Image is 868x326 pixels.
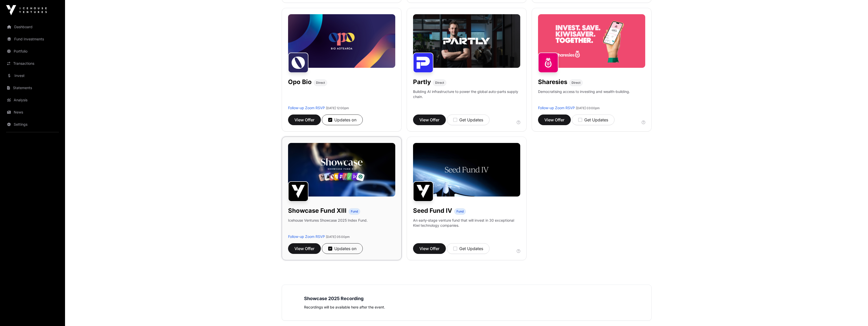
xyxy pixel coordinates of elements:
[4,119,61,130] a: Settings
[453,246,483,252] div: Get Updates
[294,246,314,252] span: View Offer
[288,115,321,125] button: View Offer
[413,143,520,197] img: Seed-Fund-4_Banner.jpg
[578,117,608,123] div: Get Updates
[572,81,580,85] span: Direct
[288,234,325,239] a: Follow-up Zoom RSVP
[304,296,364,301] strong: Showcase 2025 Recording
[419,117,439,123] span: View Offer
[538,53,558,73] img: Sharesies
[538,89,630,105] p: Democratising access to investing and wealth-building.
[413,115,446,125] button: View Offer
[288,181,308,202] img: Showcase Fund XIII
[538,106,575,110] a: Follow-up Zoom RSVP
[4,82,61,93] a: Statements
[413,89,520,105] p: Building AI infrastructure to power the global auto-parts supply chain.
[4,46,61,57] a: Portfolio
[413,181,433,202] img: Seed Fund IV
[413,53,433,73] img: Partly
[304,304,629,310] p: Recordings will be available here after the event.
[447,243,490,254] button: Get Updates
[544,117,564,123] span: View Offer
[538,78,567,86] h1: Sharesies
[435,81,444,85] span: Direct
[294,117,314,123] span: View Offer
[288,78,312,86] h1: Opo Bio
[413,243,446,254] button: View Offer
[4,21,61,32] a: Dashboard
[288,143,395,197] img: Showcase-Fund-Banner-1.jpg
[572,115,614,125] button: Get Updates
[413,78,431,86] h1: Partly
[538,14,645,68] img: Sharesies-Banner.jpg
[447,115,490,125] button: Get Updates
[4,34,61,45] a: Fund Investments
[326,235,350,239] span: [DATE] 05:00pm
[413,218,520,228] p: An early-stage venture fund that will invest in 30 exceptional Kiwi technology companies.
[576,106,600,110] span: [DATE] 03:00pm
[328,246,356,252] div: Updates on
[413,14,520,68] img: Partly-Banner.jpg
[538,115,571,125] button: View Offer
[453,117,483,123] div: Get Updates
[288,14,395,68] img: Opo-Bio-Banner.jpg
[419,246,439,252] span: View Offer
[4,58,61,69] a: Transactions
[413,207,452,215] h1: Seed Fund IV
[843,302,868,326] iframe: Chat Widget
[351,209,358,214] span: Fund
[322,243,363,254] button: Updates on
[328,117,356,123] div: Updates on
[288,53,308,73] img: Opo Bio
[288,218,368,223] p: Icehouse Ventures Showcase 2025 Index Fund.
[288,207,346,215] h1: Showcase Fund XIII
[4,107,61,118] a: News
[456,209,464,214] span: Fund
[288,243,321,254] button: View Offer
[316,81,325,85] span: Direct
[4,70,61,81] a: Invest
[4,94,61,106] a: Analysis
[288,106,325,110] a: Follow-up Zoom RSVP
[6,5,47,15] img: Icehouse Ventures Logo
[326,106,349,110] span: [DATE] 12:00pm
[322,115,363,125] button: Updates on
